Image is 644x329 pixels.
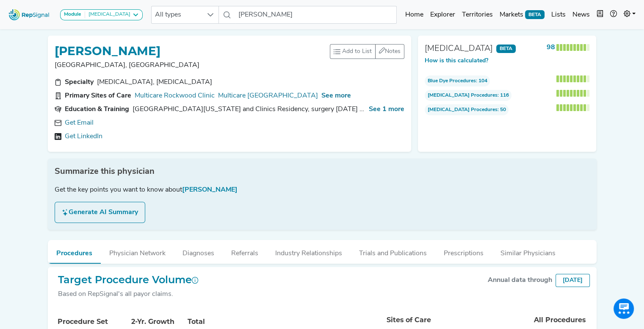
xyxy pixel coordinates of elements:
button: Industry Relationships [267,240,351,263]
button: Diagnoses [174,240,223,263]
span: Add to List [342,47,372,56]
div: [MEDICAL_DATA] [85,11,130,18]
p: [GEOGRAPHIC_DATA], [GEOGRAPHIC_DATA] [55,60,330,70]
a: Get Email [65,118,94,128]
span: Summarize this physician [55,165,155,178]
div: Based on RepSignal's all payor claims. [58,289,199,299]
span: All types [152,6,202,23]
button: Notes [375,44,404,59]
button: Trials and Publications [351,240,435,263]
button: Referrals [223,240,267,263]
span: [MEDICAL_DATA] Procedures [428,92,498,99]
a: News [569,6,593,23]
span: See 1 more [369,106,404,113]
div: University of Iowa Hospitals and Clinics Residency, surgery 2002 - 2007 [133,104,366,114]
button: Module[MEDICAL_DATA] [60,9,143,20]
div: General Surgery, General Surgery [97,77,212,87]
div: Annual data through [488,275,552,285]
a: Multicare Rockwood Clinic [135,91,215,101]
button: Prescriptions [435,240,492,263]
span: BETA [525,10,544,19]
a: Territories [459,6,496,23]
span: : 116 [425,90,511,101]
a: Get LinkedIn [65,131,102,142]
div: Primary Sites of Care [65,91,131,101]
button: Physician Network [101,240,174,263]
a: Explorer [427,6,459,23]
h2: Target Procedure Volume [58,274,199,286]
span: Notes [385,48,401,55]
span: [MEDICAL_DATA] Procedures [428,106,498,114]
strong: 98 [546,44,555,51]
div: Education & Training [65,104,129,114]
span: [PERSON_NAME] [182,187,238,193]
a: Home [402,6,427,23]
div: Get the key points you want to know about [55,185,590,195]
button: Procedures [48,240,101,264]
button: Add to List [330,44,376,59]
a: Multicare [GEOGRAPHIC_DATA] [218,91,318,101]
button: Intel Book [593,6,607,23]
button: How is this calculated? [425,56,488,65]
button: Generate AI Summary [55,202,145,223]
strong: Module [64,12,81,17]
span: : 50 [425,104,509,115]
span: See more [321,92,351,99]
span: Blue Dye Procedures [428,77,476,85]
span: BETA [496,45,516,53]
div: [DATE] [556,274,590,287]
span: : 104 [425,75,490,86]
h1: [PERSON_NAME] [55,44,160,59]
a: MarketsBETA [496,6,548,23]
input: Search a physician or facility [235,6,397,24]
div: Specialty [65,77,94,87]
div: [MEDICAL_DATA] [425,42,493,55]
button: Similar Physicians [492,240,564,263]
a: Lists [548,6,569,23]
div: toolbar [330,44,404,59]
